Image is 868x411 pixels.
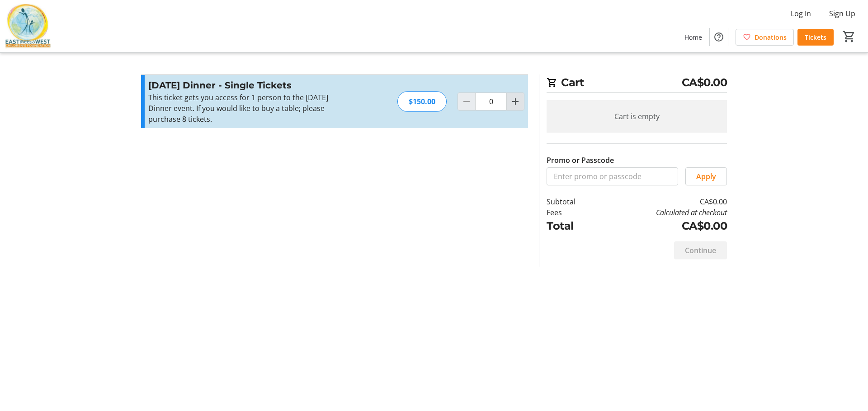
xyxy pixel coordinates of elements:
button: Cart [841,28,857,45]
td: CA$0.00 [599,218,727,234]
h3: [DATE] Dinner - Single Tickets [148,79,346,92]
input: Diwali Dinner - Single Tickets Quantity [475,92,507,111]
button: Increment by one [507,93,524,110]
td: Calculated at checkout [599,207,727,218]
button: Apply [685,167,727,185]
button: Sign Up [822,6,863,21]
span: Tickets [805,32,826,42]
span: Donations [755,32,787,42]
a: Donations [736,29,794,46]
a: Tickets [797,29,834,46]
td: Subtotal [547,196,599,207]
td: CA$0.00 [599,196,727,207]
span: Sign Up [829,8,855,19]
button: Help [710,28,728,46]
img: East Meets West Children's Foundation's Logo [5,4,51,49]
td: Total [547,218,599,234]
span: Home [684,32,702,42]
a: Home [677,29,709,46]
span: CA$0.00 [682,74,727,91]
button: Log In [783,6,818,21]
div: Cart is empty [547,100,727,133]
span: Log In [791,8,811,19]
div: $150.00 [397,91,447,112]
span: Apply [696,171,716,182]
input: Enter promo or passcode [547,167,678,185]
div: This ticket gets you access for 1 person to the [DATE] Dinner event. If you would like to buy a t... [148,92,346,125]
h2: Cart [547,74,727,93]
label: Promo or Passcode [547,155,614,166]
td: Fees [547,207,599,218]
